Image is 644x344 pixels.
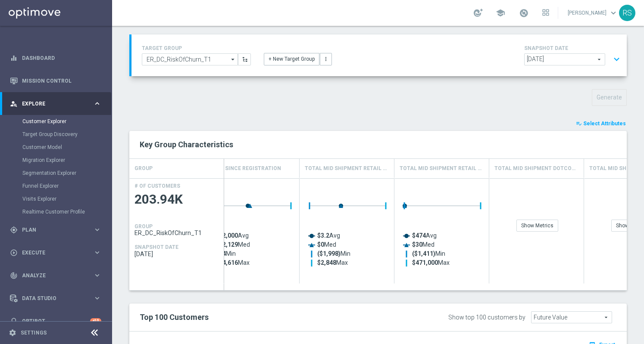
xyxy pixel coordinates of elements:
[22,250,93,255] span: Execute
[412,232,437,239] text: Avg
[22,46,101,69] a: Dashboard
[222,250,236,257] text: Min
[134,183,180,189] h4: # OF CUSTOMERS
[22,273,93,278] span: Analyze
[10,226,18,234] i: gps_fixed
[317,250,350,257] text: Min
[9,249,102,256] button: play_circle_outline Execute keyboard_arrow_right
[412,241,422,248] tspan: $30
[134,244,178,250] h4: SNAPSHOT DATE
[576,121,582,127] i: playlist_add_check
[10,69,101,92] div: Mission Control
[496,8,505,18] span: school
[317,232,340,239] text: Avg
[222,259,250,266] text: Max
[210,161,281,176] h4: Days Since Registration
[22,310,90,332] a: Optibot
[22,115,111,128] div: Customer Explorer
[400,161,484,176] h4: Total Mid Shipment Retail Transaction Amount
[93,294,101,302] i: keyboard_arrow_right
[412,241,435,248] text: Med
[229,54,238,65] i: arrow_drop_down
[9,272,102,279] button: track_changes Analyze keyboard_arrow_right
[305,161,389,176] h4: Total Mid Shipment Retail Transaction Amount, Last Month
[22,227,93,232] span: Plan
[10,317,18,325] i: lightbulb
[22,157,90,164] a: Migration Explorer
[140,312,413,322] h2: Top 100 Customers
[93,271,101,279] i: keyboard_arrow_right
[10,226,93,234] div: Plan
[142,53,238,65] input: Select Existing or Create New
[317,259,336,266] tspan: $2,848
[10,272,18,279] i: track_changes
[142,45,251,51] h4: TARGET GROUP
[317,241,336,248] text: Med
[93,99,101,108] i: keyboard_arrow_right
[592,89,627,106] button: Generate
[494,161,578,176] h4: Total Mid Shipment Dotcom Transaction Amount
[412,250,435,257] tspan: ($1,411)
[609,8,618,18] span: keyboard_arrow_down
[21,330,47,335] a: Settings
[22,141,111,154] div: Customer Model
[22,205,111,218] div: Realtime Customer Profile
[222,241,238,248] tspan: 2,129
[222,259,238,266] tspan: 4,616
[575,119,627,128] button: playlist_add_check Select Attributes
[93,248,101,257] i: keyboard_arrow_right
[222,232,238,239] tspan: 2,000
[320,53,332,65] button: more_vert
[9,100,102,107] div: person_search Explore keyboard_arrow_right
[22,69,101,92] a: Mission Control
[129,178,224,284] div: Press SPACE to select this row.
[317,250,341,257] tspan: ($1,998)
[412,232,426,239] tspan: $474
[317,259,348,266] text: Max
[22,144,90,151] a: Customer Model
[10,100,93,108] div: Explore
[317,232,329,239] tspan: $3.2
[140,139,616,150] h2: Key Group Characteristics
[22,180,111,192] div: Funnel Explorer
[9,329,16,337] i: settings
[10,54,18,62] i: equalizer
[323,56,329,62] i: more_vert
[610,51,623,68] button: expand_more
[412,250,445,257] text: Min
[9,318,102,325] button: lightbulb Optibot +10
[264,53,319,65] button: + New Target Group
[10,249,93,257] div: Execute
[22,154,111,167] div: Migration Explorer
[412,259,438,266] tspan: $471,000
[22,118,90,125] a: Customer Explorer
[134,191,219,208] span: 203.94K
[134,251,219,257] span: 2025-08-27
[9,226,102,233] button: gps_fixed Plan keyboard_arrow_right
[22,296,93,301] span: Data Studio
[22,208,90,215] a: Realtime Customer Profile
[317,241,324,248] tspan: $0
[516,220,558,232] div: Show Metrics
[222,250,226,257] tspan: 4
[10,249,18,257] i: play_circle_outline
[9,55,102,62] button: equalizer Dashboard
[10,100,18,108] i: person_search
[134,229,219,236] span: ER_DC_RiskOfChurn_T1
[22,183,90,189] a: Funnel Explorer
[10,46,101,69] div: Dashboard
[90,318,101,324] div: +10
[9,295,102,302] button: Data Studio keyboard_arrow_right
[22,192,111,205] div: Visits Explorer
[142,43,616,68] div: TARGET GROUP arrow_drop_down + New Target Group more_vert SNAPSHOT DATE arrow_drop_down expand_more
[222,241,250,248] text: Med
[448,314,525,321] div: Show top 100 customers by
[22,170,90,177] a: Segmentation Explorer
[222,232,249,239] text: Avg
[22,101,93,106] span: Explore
